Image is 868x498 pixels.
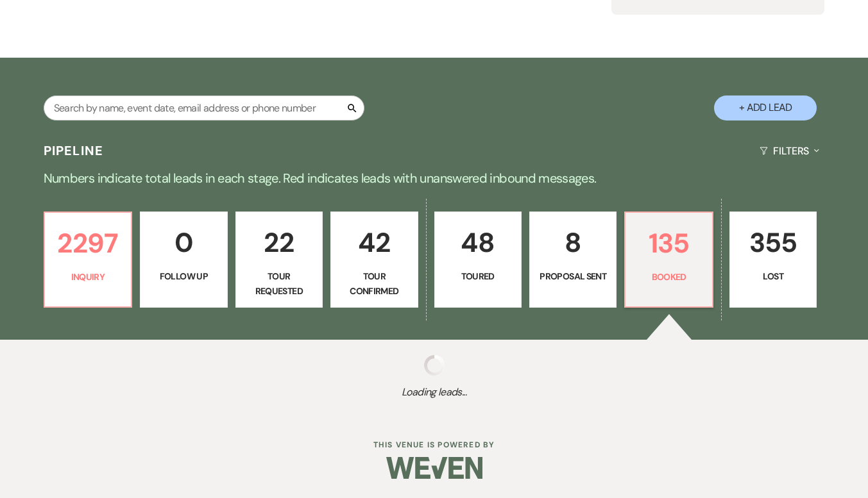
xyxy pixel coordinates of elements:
input: Search by name, event date, email address or phone number [44,95,364,120]
img: Weven Logo [386,445,482,490]
p: 0 [148,221,219,264]
a: 48Toured [434,212,522,308]
span: Loading leads... [44,385,825,400]
p: Proposal Sent [538,269,608,283]
p: Follow Up [148,269,219,283]
p: 42 [339,221,409,264]
p: 2297 [53,222,123,265]
p: Inquiry [53,270,123,284]
a: 2297Inquiry [44,212,132,308]
a: 22Tour Requested [235,212,323,308]
p: Toured [443,269,513,283]
a: 8Proposal Sent [529,212,617,308]
p: 355 [738,221,808,264]
p: 8 [538,221,608,264]
p: Lost [738,269,808,283]
a: 42Tour Confirmed [330,212,418,308]
a: 135Booked [624,212,713,308]
h3: Pipeline [44,142,104,160]
a: 355Lost [729,212,817,308]
img: loading spinner [424,355,445,376]
p: Booked [633,270,704,284]
p: 48 [443,221,513,264]
button: + Add Lead [714,95,817,120]
button: Filters [754,134,824,168]
p: Tour Confirmed [339,269,409,298]
p: 22 [244,221,314,264]
p: 135 [633,222,704,265]
a: 0Follow Up [140,212,227,308]
p: Tour Requested [244,269,314,298]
